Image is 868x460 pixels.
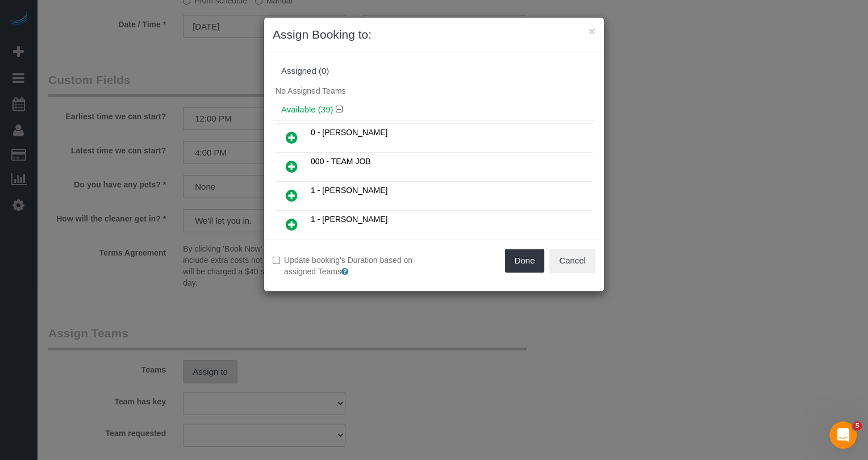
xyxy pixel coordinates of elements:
span: 5 [853,421,862,430]
span: 1 - [PERSON_NAME] [311,215,387,224]
label: Update booking's Duration based on assigned Teams [273,254,425,277]
span: 000 - TEAM JOB [311,157,371,166]
iframe: Intercom live chat [829,421,857,449]
input: Update booking's Duration based on assigned Teams [273,257,280,264]
h4: Available (39) [281,105,587,115]
span: 0 - [PERSON_NAME] [311,128,387,137]
button: Cancel [549,249,595,273]
span: 1 - [PERSON_NAME] [311,186,387,195]
h3: Assign Booking to: [273,26,595,43]
span: No Assigned Teams [276,86,345,95]
button: Done [505,249,545,273]
div: Assigned (0) [281,66,587,76]
button: × [589,25,595,37]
